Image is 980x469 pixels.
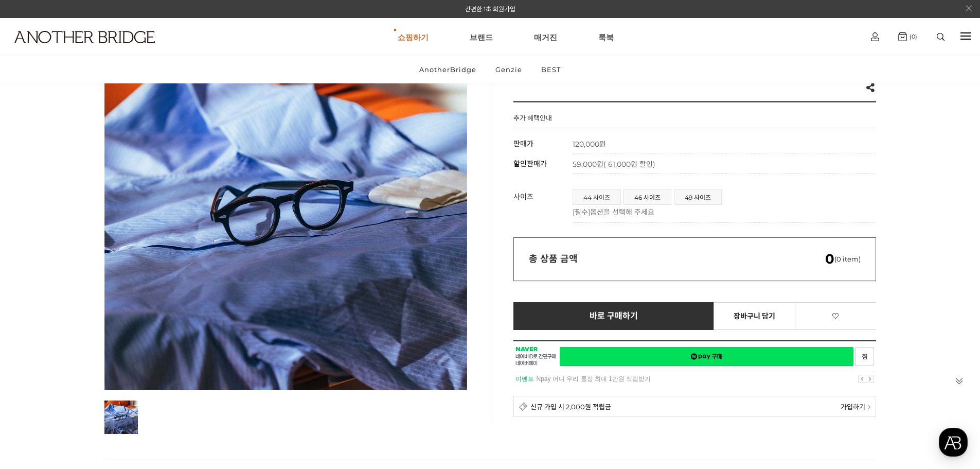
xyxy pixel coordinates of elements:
span: 신규 가입 시 2,000원 적립금 [530,402,611,411]
strong: 120,000원 [573,140,606,149]
a: 바로 구매하기 [513,302,715,330]
a: 새창 [855,347,874,366]
a: 브랜드 [470,19,493,56]
span: 홈 [32,342,39,350]
li: 49 사이즈 [674,189,722,205]
a: 홈 [3,326,68,352]
a: logo [5,31,152,68]
a: 룩북 [598,19,614,56]
span: 59,000원 [573,160,655,169]
em: 0 [825,251,834,267]
a: 매거진 [534,19,557,56]
h4: 추가 혜택안내 [513,113,552,128]
img: npay_sp_more.png [867,405,870,410]
img: cart [898,32,907,41]
span: (0 item) [825,255,861,263]
strong: 총 상품 금액 [529,253,578,265]
img: 7e6ff232aebe35997be30ccedceacef4.jpg [104,27,467,390]
span: 바로 구매하기 [590,311,638,321]
img: search [937,33,945,41]
span: 할인판매가 [513,159,547,168]
a: 새창 [560,347,853,366]
span: 판매가 [513,139,533,148]
img: 7e6ff232aebe35997be30ccedceacef4.jpg [104,401,138,434]
a: 대화 [68,326,133,352]
img: cart [871,32,879,41]
p: [필수] [573,206,871,217]
strong: 이벤트 [515,375,534,383]
a: 설정 [133,326,198,352]
a: 44 사이즈 [573,189,620,204]
a: BEST [532,56,569,83]
span: 가입하기 [841,402,865,411]
a: 장바구니 담기 [714,302,795,330]
a: AnotherBridge [411,56,485,83]
a: 신규 가입 시 2,000원 적립금 가입하기 [513,396,876,417]
a: 간편한 1초 회원가입 [465,5,515,13]
img: logo [14,31,155,43]
span: 설정 [159,342,171,350]
img: detail_membership.png [519,402,528,411]
a: Npay 머니 우리 통장 최대 1만원 적립받기 [537,375,651,383]
a: 49 사이즈 [674,189,721,204]
a: 쇼핑하기 [398,19,429,56]
span: 옵션을 선택해 주세요 [590,207,654,217]
a: Genzie [487,56,531,83]
th: 사이즈 [513,184,573,223]
span: 대화 [94,342,106,351]
li: 46 사이즈 [623,189,671,205]
a: 46 사이즈 [624,189,671,204]
span: ( 61,000원 할인) [603,160,655,169]
a: (0) [898,32,917,41]
li: 44 사이즈 [573,189,621,205]
span: (0) [907,33,917,40]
